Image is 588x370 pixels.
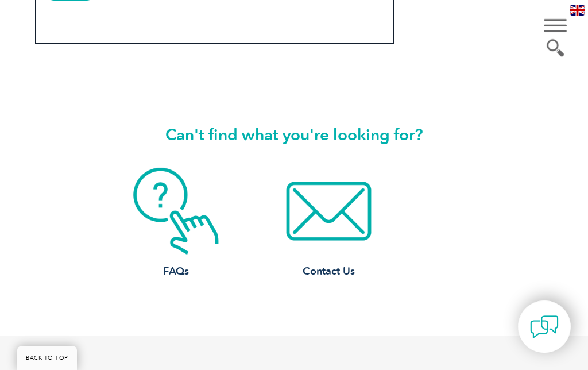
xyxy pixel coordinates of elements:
[252,167,405,279] a: Contact Us
[132,167,220,255] img: contact-faq.webp
[99,167,253,279] a: FAQs
[530,313,559,341] img: contact-chat.png
[266,264,392,279] h3: Contact Us
[285,167,373,255] img: contact-email.webp
[29,125,559,144] h2: Can't find what you're looking for?
[17,346,77,370] a: BACK TO TOP
[570,5,585,16] img: en
[113,264,239,279] h3: FAQs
